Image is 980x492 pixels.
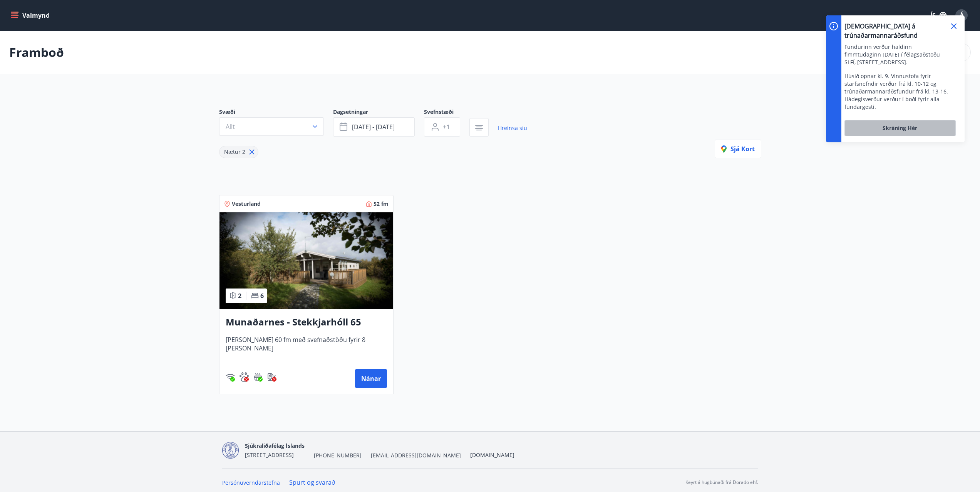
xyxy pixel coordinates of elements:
[219,117,324,136] button: Allt
[253,372,263,382] img: h89QDIuHlAdpqTriuIvuEWkTH976fOgBEOOeu1mi.svg
[232,200,261,208] span: Vesturland
[238,292,241,300] span: 2
[222,442,239,459] img: d7T4au2pYIU9thVz4WmmUT9xvMNnFvdnscGDOPEg.png
[219,212,393,309] img: Paella dish
[314,452,362,459] span: [PHONE_NUMBER]
[267,372,276,382] img: nH7E6Gw2rvWFb8XaSdRp44dhkQaj4PJkOoRYItBQ.svg
[226,122,235,131] span: Allt
[219,108,333,117] span: Svæði
[960,11,964,20] span: Á
[374,200,389,208] span: 52 fm
[844,120,956,136] button: Skráning hér
[844,22,949,40] p: [DEMOGRAPHIC_DATA] á trúnaðarmannaráðsfund
[715,140,761,158] button: Sjá kort
[371,452,461,459] span: [EMAIL_ADDRESS][DOMAIN_NAME]
[926,8,951,22] button: ÍS
[226,335,387,361] span: [PERSON_NAME] 60 fm með svefnaðstöðu fyrir 8 [PERSON_NAME]
[844,43,949,66] p: Fundurinn verður haldinn fimmtudaginn [DATE] í félagsaðstöðu SLFÍ, [STREET_ADDRESS].
[245,451,294,459] span: [STREET_ADDRESS]
[222,479,280,486] a: Persónuverndarstefna
[253,372,263,382] div: Heitur pottur
[721,145,755,153] span: Sjá kort
[9,44,64,61] p: Framboð
[883,124,917,132] span: Skráning hér
[240,372,249,382] img: pxcaIm5dSOV3FS4whs1soiYWTwFQvksT25a9J10C.svg
[226,372,235,382] div: Þráðlaust net
[424,108,469,117] span: Svefnstæði
[9,8,53,22] button: menu
[289,478,335,487] a: Spurt og svarað
[443,123,450,131] span: +1
[267,372,276,382] div: Hleðslustöð fyrir rafbíla
[224,148,245,155] span: Nætur 2
[333,108,424,117] span: Dagsetningar
[844,72,949,111] p: Húsið opnar kl. 9. Vinnustofa fyrir starfsnefndir verður frá kl. 10-12 og trúnaðarmannaráðsfundur...
[352,123,395,131] span: [DATE] - [DATE]
[260,292,264,300] span: 6
[226,315,387,329] h3: Munaðarnes - Stekkjarhóll 65
[498,120,527,137] a: Hreinsa síu
[226,372,235,382] img: HJRyFFsYp6qjeUYhR4dAD8CaCEsnIFYZ05miwXoh.svg
[245,442,305,449] span: Sjúkraliðafélag Íslands
[240,372,249,382] div: Gæludýr
[685,479,758,486] p: Keyrt á hugbúnaði frá Dorado ehf.
[219,146,258,158] div: Nætur 2
[355,369,387,388] button: Nánar
[333,117,415,137] button: [DATE] - [DATE]
[470,451,514,459] a: [DOMAIN_NAME]
[424,117,460,137] button: +1
[952,6,971,25] button: Á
